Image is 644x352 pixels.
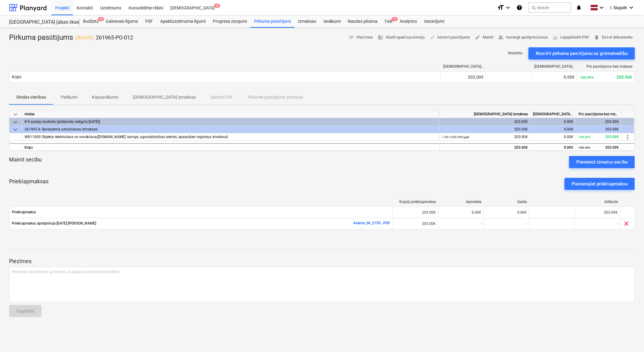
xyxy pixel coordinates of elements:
[381,15,396,28] div: Faili
[624,134,631,141] span: more_vert
[142,15,156,28] a: PSF
[576,4,582,11] i: notifications
[552,34,589,41] span: Lejupielādēt PDF
[75,34,93,41] p: ( Atvērt )
[569,156,635,168] button: Pievienot izmaiņu secību
[610,5,627,10] span: I. Siugale
[12,126,19,133] span: keyboard_arrow_down
[9,258,635,265] p: Piezīmes
[486,200,527,204] div: Gaida
[12,111,19,118] span: keyboard_arrow_down
[598,4,605,11] i: keyboard_arrow_down
[353,221,390,225] a: Avanss_Nr_2150...PDF
[79,15,102,28] a: Budžets3
[427,33,472,42] button: Aizvērt pasūtījumu
[580,75,632,80] div: 203.00€
[438,219,484,228] div: -
[429,34,470,41] span: Aizvērt pasūtījumu
[442,133,528,141] div: 203.00€
[12,210,390,215] span: Priekšapmaksa
[579,126,619,133] div: 203.00€
[472,33,496,42] button: Mainīt
[421,15,448,28] a: Iestatījumi
[443,75,484,80] div: 203.00€
[381,15,396,28] a: Faili1
[533,144,573,151] div: 0.00€
[92,94,118,100] p: Kopsavilkums
[61,94,77,100] p: Pielikumi
[577,200,618,204] div: Atlikušie
[25,135,228,139] span: W811000 Objekta iekārtošana un novākšana(t.sk. karogs, ugunsdzēsības stends, apsardzes vagoniņa a...
[320,15,344,28] a: Ienākumi
[250,15,294,28] a: Pirkuma pasūtījumi
[576,158,628,166] div: Pievienot izmaiņu secību
[9,19,72,25] div: [GEOGRAPHIC_DATA] (abas ēkas - PRJ2002936 un PRJ2002937) 2601965
[508,51,524,56] p: Nosūtīts : -
[429,35,435,40] span: done
[576,110,622,118] div: Pēc pasūtījuma bez maksas
[22,143,440,151] div: Kopā
[498,34,548,41] span: Iesniegt apstiprināšanai
[16,94,46,100] p: Rindas vienības
[393,208,438,217] div: 203.00€
[392,17,398,21] span: 1
[96,34,133,41] p: 261965-PO-012
[12,118,19,126] span: keyboard_arrow_down
[442,118,528,126] div: 203.00€
[393,219,438,228] div: 203.00€
[594,34,632,41] span: Dzēst dokumentu
[25,126,437,133] div: 261965 8- Būvlaukma uzturēšanas izmaksas
[580,75,594,80] small: 100.00%
[533,126,573,133] div: 0.00€
[98,17,104,21] span: 3
[580,64,632,69] div: Pēc pasūtījuma bez maksas
[375,33,427,42] button: Skatīt apakšuzņēmēju
[25,118,437,125] div: 8-9.sadaļu budžets (pēdējoreiz rediģēts 19 Mar 2025)
[628,4,635,11] i: keyboard_arrow_down
[579,133,619,141] div: 203.00€
[516,4,522,11] i: Zināšanu pamats
[484,208,529,217] div: 0.00€
[496,33,550,42] button: Iesniegt apstiprināšanai
[536,49,628,57] div: Nosūtīt pirkuma pasūtījumu uz grāmatvedību
[533,118,573,126] div: 0.00€
[209,15,250,28] a: Progresa ziņojumi
[22,110,440,118] div: rindas
[438,208,484,217] div: 0.00€
[133,94,196,100] p: [DEMOGRAPHIC_DATA] izmaksas
[294,15,320,28] a: Izmaksas
[575,208,620,217] div: 203.00€
[378,34,424,41] span: Skatīt apakšuzņēmēju
[534,75,575,80] div: 0.00€
[442,135,469,139] small: 1.00 × 203.00€ / gab
[344,15,381,28] a: Naudas plūsma
[395,200,436,204] div: Kopējā priekšapmaksa
[531,5,536,10] span: search
[531,110,576,118] div: [DEMOGRAPHIC_DATA] izmaksas
[12,74,21,80] div: Kopā
[579,118,619,126] div: 203.00€
[579,135,591,139] small: 100.00%
[396,15,421,28] a: Analytics
[579,146,591,149] small: 100.00%
[79,15,102,28] div: Budžets
[484,219,529,228] div: -
[102,15,142,28] a: Galvenais līgums
[579,144,619,151] div: 203.00€
[9,33,133,42] div: Pirkuma pasūtījums
[156,15,209,28] a: Apakšuzņēmuma līgumi
[9,156,42,168] p: Mainīt secību
[592,33,635,42] button: Dzēst dokumentu
[475,34,494,41] span: Mainīt
[534,64,575,69] div: [DEMOGRAPHIC_DATA] izmaksas
[614,323,644,352] iframe: Chat Widget
[442,126,528,133] div: 203.00€
[533,133,573,141] div: 0.00€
